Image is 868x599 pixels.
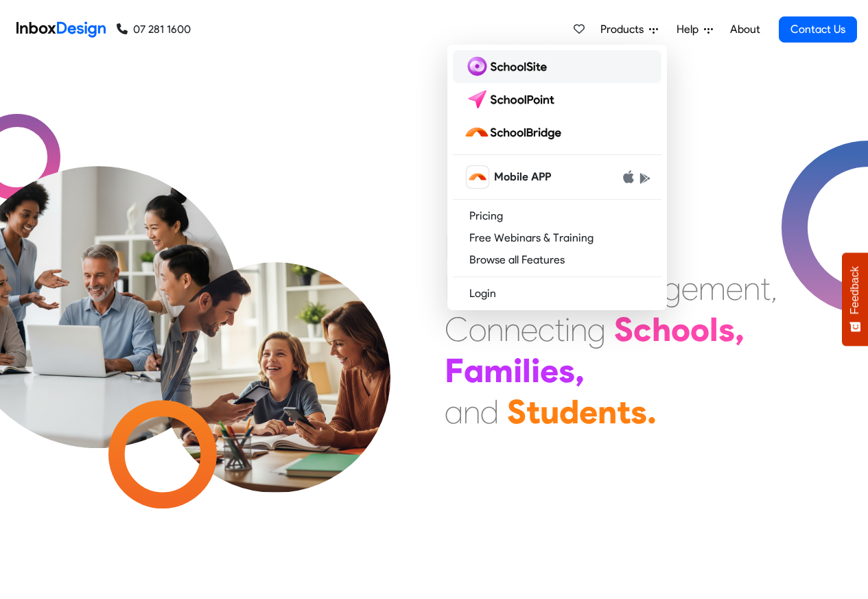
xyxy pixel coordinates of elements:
[445,350,464,391] div: F
[647,391,657,432] div: .
[132,205,419,493] img: parents_with_child.png
[699,268,726,309] div: m
[464,121,567,143] img: schoolbridge logo
[522,350,531,391] div: l
[453,283,661,305] a: Login
[540,391,559,432] div: u
[575,350,585,391] div: ,
[526,391,540,432] div: t
[504,309,521,350] div: n
[513,350,522,391] div: i
[464,89,561,110] img: schoolpoint logo
[521,309,538,350] div: e
[600,21,649,38] span: Products
[690,309,709,350] div: o
[726,16,764,43] a: About
[445,268,462,309] div: E
[453,227,661,249] a: Free Webinars & Training
[453,161,661,193] a: schoolbridge icon Mobile APP
[743,268,760,309] div: n
[631,391,647,432] div: s
[587,309,606,350] div: g
[579,391,598,432] div: e
[652,309,671,350] div: h
[453,205,661,227] a: Pricing
[445,226,471,268] div: M
[507,391,526,432] div: S
[538,309,554,350] div: c
[570,309,587,350] div: n
[494,169,551,185] span: Mobile APP
[779,16,857,43] a: Contact Us
[484,350,513,391] div: m
[671,16,718,43] a: Help
[617,391,631,432] div: t
[453,249,661,271] a: Browse all Features
[559,391,579,432] div: d
[677,21,704,38] span: Help
[531,350,540,391] div: i
[681,268,699,309] div: e
[614,309,633,350] div: S
[671,309,690,350] div: o
[598,391,617,432] div: n
[559,350,575,391] div: s
[464,56,552,78] img: schoolsite logo
[480,391,499,432] div: d
[760,268,771,309] div: t
[735,309,744,350] div: ,
[445,309,469,350] div: C
[445,391,463,432] div: a
[726,268,743,309] div: e
[469,309,486,350] div: o
[464,350,484,391] div: a
[633,309,652,350] div: c
[540,350,559,391] div: e
[771,268,777,309] div: ,
[849,266,861,314] span: Feedback
[663,268,681,309] div: g
[467,166,489,188] img: schoolbridge icon
[718,309,735,350] div: s
[565,309,570,350] div: i
[486,309,504,350] div: n
[445,226,777,432] div: Maximising Efficient & Engagement, Connecting Schools, Families, and Students.
[595,16,664,43] a: Products
[554,309,565,350] div: t
[842,252,868,346] button: Feedback - Show survey
[117,21,191,38] a: 07 281 1600
[709,309,718,350] div: l
[447,45,667,310] div: Products
[463,391,480,432] div: n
